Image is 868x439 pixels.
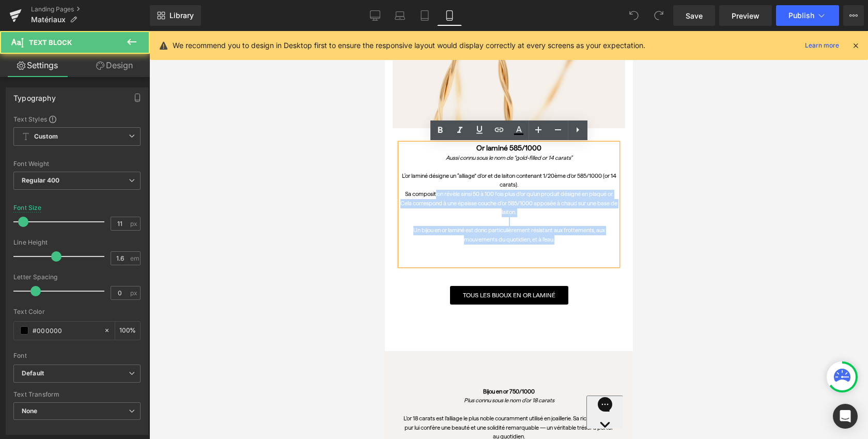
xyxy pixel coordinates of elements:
[13,308,141,315] div: Text Color
[29,38,72,47] span: Text Block
[788,11,814,20] span: Publish
[833,404,858,429] div: Open Intercom Messenger
[13,352,141,359] div: Font
[732,10,760,21] span: Preview
[13,274,141,281] div: Letter Spacing
[130,290,139,296] span: px
[388,5,412,26] a: Laptop
[22,176,60,184] b: Regular 400
[437,5,462,26] a: Mobile
[686,10,703,21] span: Save
[202,365,238,398] iframe: Gorgias live chat messenger
[13,160,141,168] div: Font Weight
[363,5,388,26] a: Desktop
[61,124,188,130] i: Aussi connu sous le nom de “gold-filled or 14 carats”
[13,88,56,102] div: Typography
[22,369,44,378] i: Default
[31,16,66,24] span: Matériaux
[13,115,141,123] div: Text Styles
[22,407,38,415] b: None
[801,39,843,52] a: Learn more
[173,40,645,51] p: We recommend you to design in Desktop first to ensure the responsive layout would display correct...
[169,11,194,20] span: Library
[78,261,171,267] span: Tous les bijoux en or laminé
[130,220,139,227] span: px
[16,195,233,213] p: Un bijou en or laminé est donc particulièrement résistant aux frottements, aux mouvements du quot...
[648,5,669,26] button: Redo
[91,113,157,121] span: Or laminé 585/1000
[719,5,772,26] a: Preview
[776,5,839,26] button: Publish
[13,239,141,246] div: Line Height
[150,5,201,26] a: New Library
[33,325,99,336] input: Color
[624,5,644,26] button: Undo
[34,132,58,141] b: Custom
[412,5,437,26] a: Tablet
[130,255,139,262] span: em
[65,255,183,274] a: Tous les bijoux en or laminé
[19,366,229,409] span: L’or 18 carats est l’alliage le plus noble couramment utilisé en joaillerie. Sa richesse en or pu...
[16,141,233,159] p: L'or laminé désigne un “alliage” d’or et de laiton contenant 1/20ème d’or 585/1000 (or 14 carats).
[79,366,169,373] i: Plus connu sous le nom d'or 18 carats
[31,5,150,13] a: Landing Pages
[13,204,42,211] div: Font Size
[115,322,140,340] div: %
[16,159,233,168] p: Sa composition révèle ainsi 50 à 100 fois plus d’or qu’un produit désigné en plaqué or.
[98,357,150,364] b: Bijou en or 750/1000
[843,5,864,26] button: More
[16,168,233,186] p: Cela correspond à une épaisse couche d’or 585/1000 apposée à chaud sur une base de laiton.
[13,391,141,398] div: Text Transform
[77,54,152,77] a: Design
